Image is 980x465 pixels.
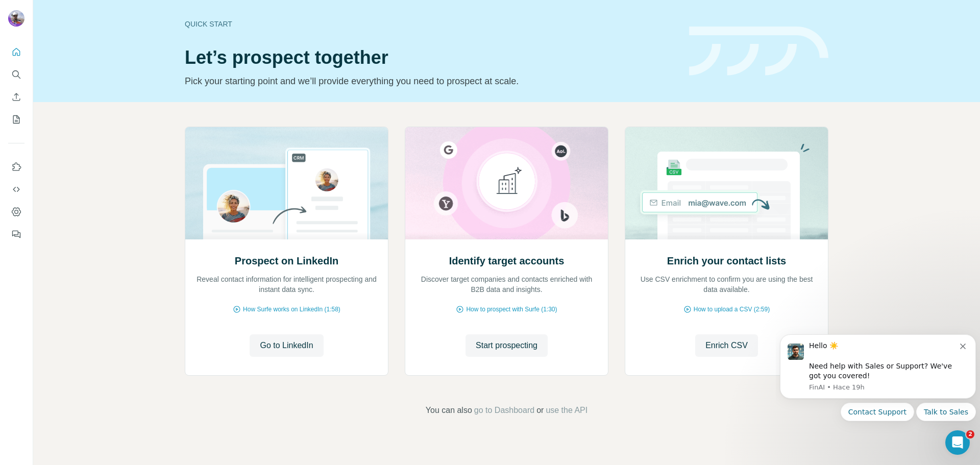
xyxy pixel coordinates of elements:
[474,404,534,417] button: go to Dashboard
[8,158,24,176] button: Use Surfe on LinkedIn
[465,334,548,357] button: Start prospecting
[945,430,970,455] iframe: Intercom live chat
[235,254,338,268] h2: Prospect on LinkedIn
[243,305,340,314] span: How Surfe works on LinkedIn (1:58)
[8,43,24,61] button: Quick start
[185,47,677,68] h1: Let’s prospect together
[705,339,748,352] span: Enrich CSV
[8,10,24,27] img: Avatar
[405,127,608,239] img: Identify target accounts
[415,274,598,295] p: Discover target companies and contacts enriched with B2B data and insights.
[8,110,24,129] button: My lists
[449,254,565,268] h2: Identify target accounts
[689,27,828,76] img: banner
[195,274,378,295] p: Reveal contact information for intelligent prospecting and instant data sync.
[185,74,677,88] p: Pick your starting point and we’ll provide everything you need to prospect at scale.
[695,334,758,357] button: Enrich CSV
[426,404,472,417] span: You can also
[8,225,24,243] button: Feedback
[8,203,24,221] button: Dashboard
[966,430,974,438] span: 2
[466,305,557,314] span: How to prospect with Surfe (1:30)
[536,404,544,417] span: or
[546,404,587,417] button: use the API
[776,322,980,460] iframe: Intercom notifications mensaje
[667,254,786,268] h2: Enrich your contact lists
[185,127,388,239] img: Prospect on LinkedIn
[625,127,828,239] img: Enrich your contact lists
[250,334,323,357] button: Go to LinkedIn
[635,274,818,295] p: Use CSV enrichment to confirm you are using the best data available.
[476,339,537,352] span: Start prospecting
[8,88,24,106] button: Enrich CSV
[185,19,677,29] div: Quick start
[260,339,313,352] span: Go to LinkedIn
[694,305,770,314] span: How to upload a CSV (2:59)
[8,180,24,199] button: Use Surfe API
[8,65,24,84] button: Search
